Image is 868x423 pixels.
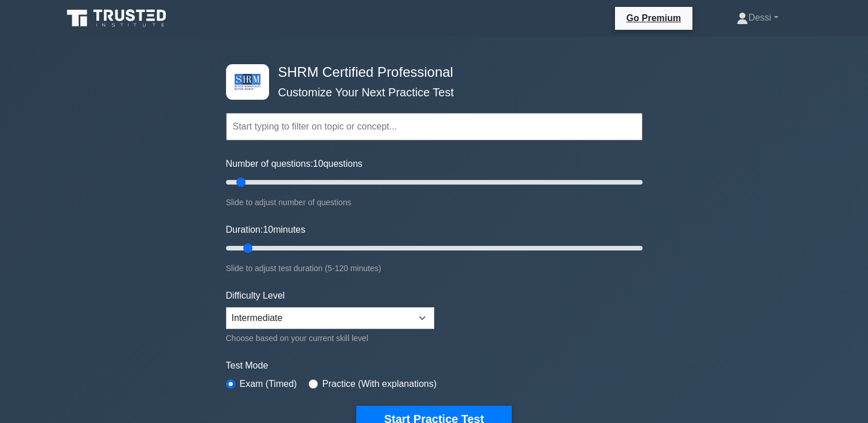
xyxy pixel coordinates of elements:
h4: SHRM Certified Professional [274,64,586,81]
div: Slide to adjust number of questions [226,195,643,209]
div: Slide to adjust test duration (5-120 minutes) [226,261,643,275]
span: 10 [263,225,273,234]
label: Difficulty Level [226,289,285,303]
label: Exam (Timed) [240,377,297,391]
input: Start typing to filter on topic or concept... [226,113,643,140]
label: Duration: minutes [226,223,306,237]
a: Go Premium [620,11,688,25]
label: Test Mode [226,359,643,373]
div: Choose based on your current skill level [226,331,434,345]
label: Number of questions: questions [226,157,363,171]
a: Dessi [709,6,805,29]
label: Practice (With explanations) [322,377,437,391]
span: 10 [313,159,324,169]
